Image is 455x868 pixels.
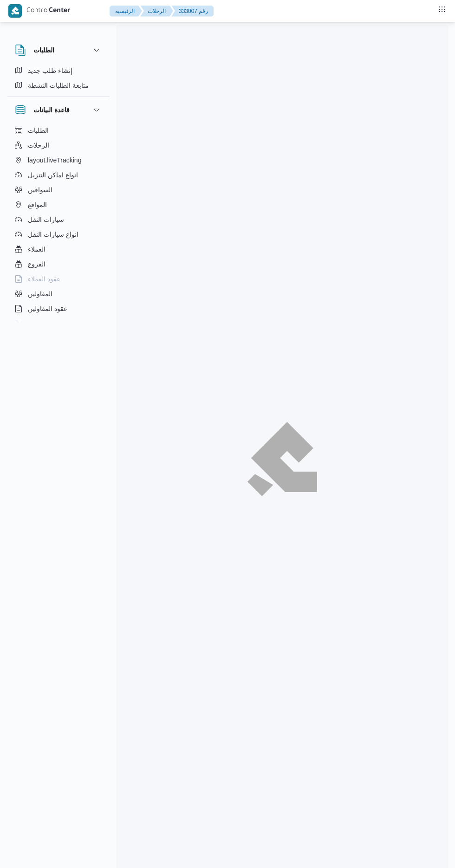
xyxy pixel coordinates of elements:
[33,104,70,116] h3: قاعدة البيانات
[28,80,89,91] span: متابعة الطلبات النشطة
[7,123,110,324] div: قاعدة البيانات
[11,182,106,197] button: السواقين
[11,123,106,138] button: الطلبات
[11,153,106,168] button: layout.liveTracking
[33,45,54,56] h3: الطلبات
[253,428,312,491] img: ILLA Logo
[28,169,78,181] span: انواع اماكن التنزيل
[28,214,64,225] span: سيارات النقل
[28,229,78,240] span: انواع سيارات النقل
[28,318,66,329] span: اجهزة التليفون
[28,199,47,210] span: المواقع
[28,65,72,76] span: إنشاء طلب جديد
[28,273,60,285] span: عقود العملاء
[171,6,214,17] button: 333007 رقم
[7,63,110,97] div: الطلبات
[49,7,71,15] b: Center
[11,78,106,93] button: متابعة الطلبات النشطة
[11,168,106,182] button: انواع اماكن التنزيل
[15,104,102,116] button: قاعدة البيانات
[28,184,52,195] span: السواقين
[140,6,173,17] button: الرحلات
[8,4,22,18] img: X8yXhbKr1z7QwAAAABJRU5ErkJggg==
[28,259,45,270] span: الفروع
[11,212,106,227] button: سيارات النقل
[11,63,106,78] button: إنشاء طلب جديد
[28,288,52,299] span: المقاولين
[28,125,49,136] span: الطلبات
[28,155,81,166] span: layout.liveTracking
[11,316,106,331] button: اجهزة التليفون
[11,301,106,316] button: عقود المقاولين
[15,45,102,56] button: الطلبات
[11,257,106,272] button: الفروع
[28,140,49,151] span: الرحلات
[11,227,106,242] button: انواع سيارات النقل
[11,197,106,212] button: المواقع
[11,138,106,153] button: الرحلات
[11,286,106,301] button: المقاولين
[11,242,106,257] button: العملاء
[28,303,67,314] span: عقود المقاولين
[28,244,45,255] span: العملاء
[110,6,142,17] button: الرئيسيه
[11,272,106,286] button: عقود العملاء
